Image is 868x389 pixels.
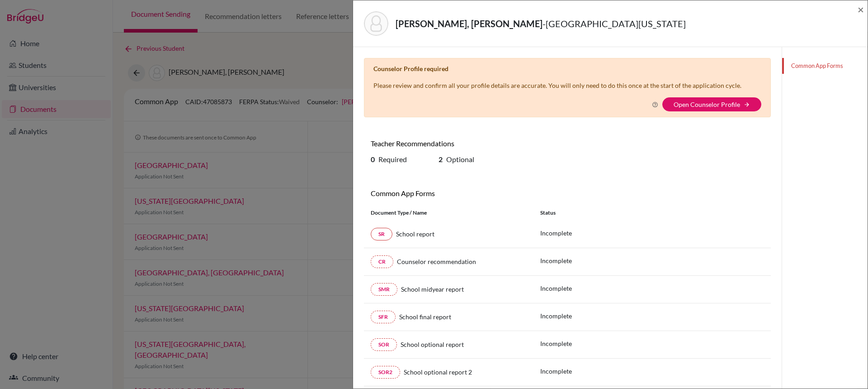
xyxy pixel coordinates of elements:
[371,139,561,148] h6: Teacher Recommendations
[364,209,533,217] div: Document Type / Name
[533,209,771,217] div: Status
[371,338,397,351] a: SOR
[371,283,397,296] a: SMR
[371,366,400,379] a: SOR2
[371,155,375,163] b: 0
[378,155,407,163] span: Required
[371,255,393,268] a: CR
[439,155,443,163] b: 2
[404,368,472,376] span: School optional report 2
[540,339,572,348] p: Incomplete
[542,18,686,29] span: - [GEOGRAPHIC_DATA][US_STATE]
[782,58,868,74] a: Common App Forms
[401,341,464,348] span: School optional report
[399,313,451,321] span: School final report
[373,81,741,90] p: Please review and confirm all your profile details are accurate. You will only need to do this on...
[371,311,396,323] a: SFR
[540,228,572,238] p: Incomplete
[396,18,542,29] strong: [PERSON_NAME], [PERSON_NAME]
[858,4,864,15] button: Close
[401,285,464,293] span: School midyear report
[371,189,561,197] h6: Common App Forms
[674,101,740,108] a: Open Counselor Profile
[662,97,761,111] button: Open Counselor Profilearrow_forward
[446,155,474,163] span: Optional
[540,311,572,321] p: Incomplete
[540,256,572,265] p: Incomplete
[396,230,434,238] span: School report
[397,258,476,265] span: Counselor recommendation
[373,65,448,72] b: Counselor Profile required
[858,3,864,16] span: ×
[371,228,392,240] a: SR
[540,366,572,376] p: Incomplete
[744,101,750,108] i: arrow_forward
[540,283,572,293] p: Incomplete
